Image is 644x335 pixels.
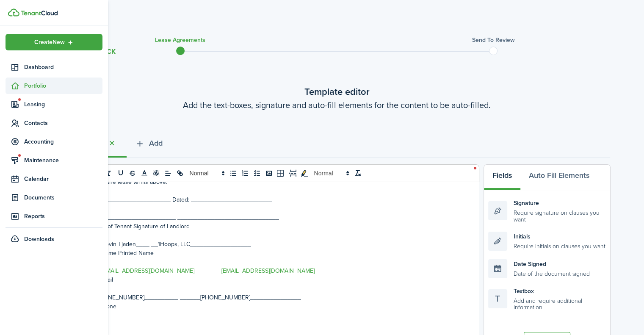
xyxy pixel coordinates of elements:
button: Open menu [6,34,102,50]
wizard-step-header-title: Template editor [64,85,610,99]
a: [EMAIL_ADDRESS][DOMAIN_NAME] [101,266,194,275]
p: E-mail E-mail [81,275,456,284]
p: Phone Phone [81,302,456,311]
a: [EMAIL_ADDRESS][DOMAIN_NAME]_____________ [221,266,359,275]
p: Signature of Tenant Signature of Landlord [81,222,456,231]
button: toggleMarkYellow: markYellow [299,168,310,178]
p: ____[PHONE_NUMBER]__________ ______[PHONE_NUMBER]_______________ [81,293,456,302]
p: ______Devin Tjaden____ __1Hoops, LLC__________________ [81,240,456,249]
button: Auto Fill Elements [520,165,598,190]
span: Portfolio [24,81,102,90]
button: image [263,168,275,178]
h3: Send to review [472,36,515,44]
button: list: bullet [227,168,239,178]
p: Printed Name Printed Name [81,249,456,257]
h3: Lease Agreements [155,36,205,44]
button: pageBreak [287,168,299,178]
p: ____________________________ ______________________________ [81,213,456,222]
span: Maintenance [24,156,102,165]
button: table-better [275,168,287,178]
span: Create New [34,39,65,45]
button: list: check [251,168,263,178]
wizard-step-header-description: Add the text-boxes, signature and auto-fill elements for the content to be auto-filled. [64,99,610,111]
button: clean [352,168,364,178]
button: strike [127,168,138,178]
button: Add [127,133,171,158]
span: Documents [24,193,102,202]
span: Accounting [24,137,102,146]
a: Dashboard [6,59,102,75]
button: italic [103,168,115,178]
a: Reports [6,208,102,224]
span: Reports [24,212,102,221]
span: Downloads [24,235,54,244]
span: Add [149,138,163,149]
button: link [174,168,186,178]
span: Dashboard [24,63,102,72]
button: Fields [484,165,520,190]
span: Leasing [24,100,102,109]
span: Calendar [24,174,102,183]
img: TenantCloud [8,8,19,17]
button: list: ordered [239,168,251,178]
img: TenantCloud [21,11,58,16]
p: ______ ________ [81,266,456,275]
button: underline [115,168,127,178]
p: Dated: _____________________ Dated: ________________________ [81,195,456,204]
span: Contacts [24,119,102,127]
button: Close tab [106,138,118,148]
